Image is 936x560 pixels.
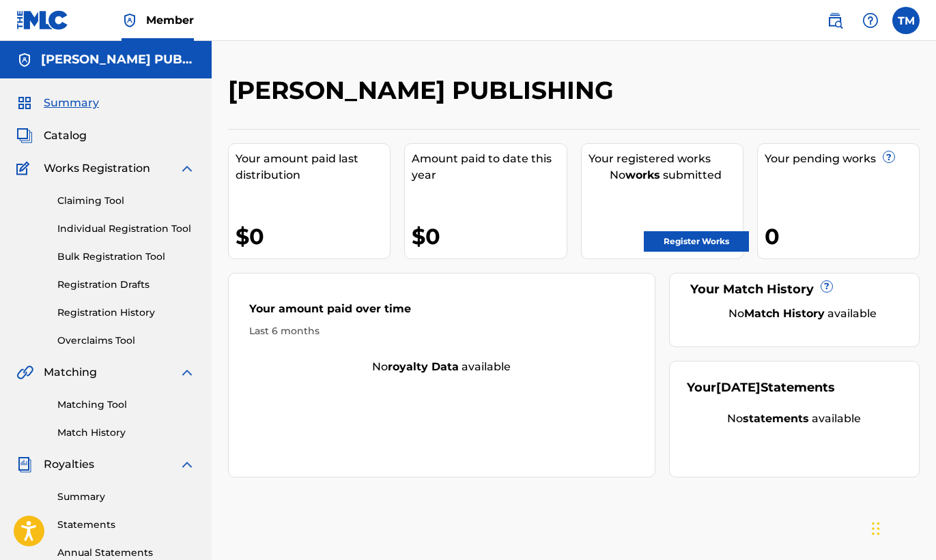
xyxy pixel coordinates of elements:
[412,221,566,252] div: $0
[862,12,879,29] img: help
[57,546,195,560] a: Annual Statements
[57,334,195,348] a: Overclaims Tool
[716,380,761,395] span: [DATE]
[249,301,634,324] div: Your amount paid over time
[57,278,195,292] a: Registration Drafts
[179,160,195,177] img: expand
[44,456,94,473] span: Royalties
[821,281,832,292] span: ?
[57,222,195,236] a: Individual Registration Tool
[179,364,195,381] img: expand
[57,194,195,208] a: Claiming Tool
[704,306,902,322] div: No available
[44,160,150,177] span: Works Registration
[827,12,843,29] img: search
[872,508,880,549] div: Drag
[16,10,69,30] img: MLC Logo
[821,7,849,34] a: Public Search
[57,306,195,320] a: Registration History
[57,490,195,504] a: Summary
[44,95,99,111] span: Summary
[122,12,138,29] img: Top Rightsholder
[687,411,902,427] div: No available
[388,360,459,373] strong: royalty data
[57,250,195,264] a: Bulk Registration Tool
[44,364,97,381] span: Matching
[44,128,87,144] span: Catalog
[249,324,634,338] div: Last 6 months
[16,160,34,177] img: Works Registration
[765,221,919,252] div: 0
[412,151,566,183] div: Amount paid to date this year
[229,359,655,375] div: No available
[687,379,835,397] div: Your Statements
[16,52,33,68] img: Accounts
[868,495,936,560] iframe: Chat Widget
[857,7,884,34] div: Help
[179,456,195,473] img: expand
[236,221,390,252] div: $0
[57,426,195,440] a: Match History
[41,52,195,68] h5: TOBIN MORI PUBLISHING
[57,398,195,412] a: Matching Tool
[16,364,33,381] img: Matching
[898,359,936,469] iframe: Resource Center
[687,280,902,299] div: Your Match History
[146,12,194,28] span: Member
[744,307,825,320] strong: Match History
[644,231,749,252] a: Register Works
[16,95,99,111] a: SummarySummary
[625,168,660,181] strong: works
[236,151,390,183] div: Your amount paid last distribution
[228,75,621,106] h2: [PERSON_NAME] PUBLISHING
[765,151,919,167] div: Your pending works
[743,412,809,425] strong: statements
[16,95,33,111] img: Summary
[16,456,33,473] img: Royalties
[57,518,195,532] a: Statements
[588,167,743,183] div: No submitted
[892,7,920,34] div: User Menu
[16,128,87,144] a: CatalogCatalog
[588,151,743,167] div: Your registered works
[16,128,33,144] img: Catalog
[883,151,894,162] span: ?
